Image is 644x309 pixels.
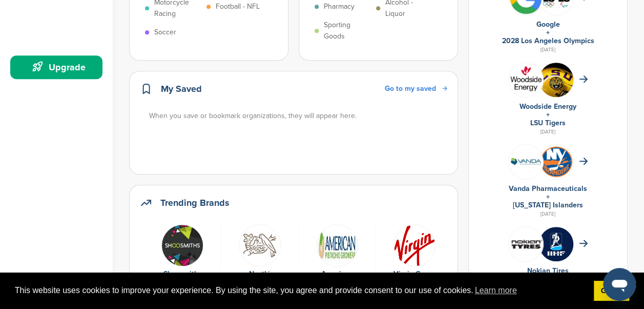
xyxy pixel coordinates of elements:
[509,227,543,261] img: Leqgnoiz 400x400
[149,224,216,265] a: Shoo
[594,281,629,301] a: dismiss cookie message
[603,268,636,301] iframe: Button to launch messaging window
[226,224,293,265] a: 68qsl0ti 400x400
[509,63,543,97] img: Ocijbudy 400x400
[509,145,543,179] img: 8shs2v5q 400x400
[154,27,176,38] p: Soccer
[530,119,566,127] a: LSU Tigers
[161,224,203,266] img: Shoo
[546,110,550,119] a: +
[385,83,447,94] a: Go to my saved
[239,224,281,266] img: 68qsl0ti 400x400
[536,20,560,29] a: Google
[546,192,550,201] a: +
[304,224,370,265] a: Screen shot 2020 10 12 at 11.11.05 am
[381,224,448,265] a: 150px virgin.svg
[216,1,260,12] p: Football - NFL
[385,84,436,93] span: Go to my saved
[509,184,587,193] a: Vanda Pharmaceuticals
[539,63,573,97] img: 1a 93ble 400x400
[316,224,358,266] img: Screen shot 2020 10 12 at 11.11.05 am
[15,283,586,298] span: This website uses cookies to improve your experience. By using the site, you agree and provide co...
[15,58,102,76] div: Upgrade
[539,227,573,261] img: Zskrbj6 400x400
[473,283,518,298] a: learn more about cookies
[502,36,594,45] a: 2028 Los Angeles Olympics
[324,1,355,12] p: Pharmacy
[479,45,617,54] div: [DATE]
[546,28,550,37] a: +
[393,224,435,266] img: 150px virgin.svg
[324,20,371,42] p: Sporting Goods
[513,201,583,209] a: [US_STATE] Islanders
[527,266,569,275] a: Nokian Tires
[539,145,573,179] img: Open uri20141112 64162 1syu8aw?1415807642
[161,82,202,96] h2: My Saved
[10,55,102,79] a: Upgrade
[520,102,576,111] a: Woodside Energy
[160,196,230,210] h2: Trending Brands
[149,110,448,122] div: When you save or bookmark organizations, they will appear here.
[479,209,617,219] div: [DATE]
[479,127,617,137] div: [DATE]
